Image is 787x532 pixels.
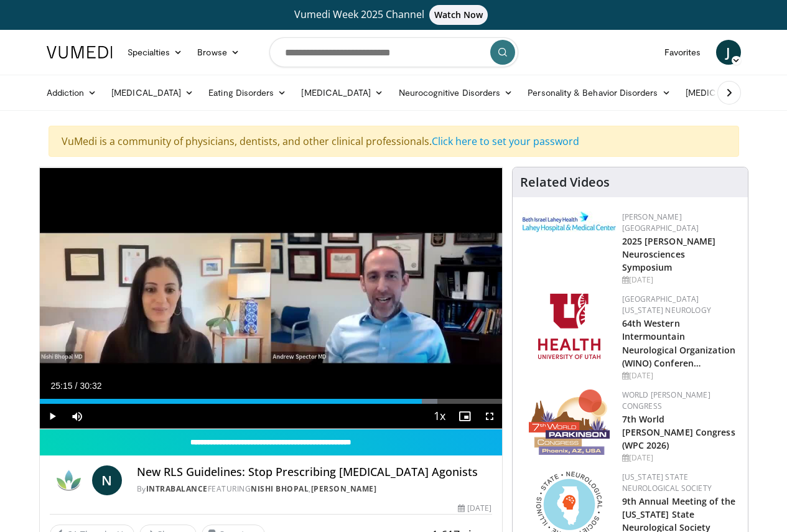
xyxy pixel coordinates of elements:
[622,472,712,493] a: [US_STATE] State Neurological Society
[251,483,309,494] a: Nishi Bhopal
[716,40,741,65] a: J
[92,465,122,495] a: N
[311,483,377,494] a: [PERSON_NAME]
[657,40,709,65] a: Favorites
[49,126,739,157] div: VuMedi is a community of physicians, dentists, and other clinical professionals.
[622,413,735,451] a: 7th World [PERSON_NAME] Congress (WPC 2026)
[201,80,294,105] a: Eating Disorders
[40,399,502,404] div: Progress Bar
[120,40,190,65] a: Specialties
[538,294,600,359] img: f6362829-b0a3-407d-a044-59546adfd345.png.150x105_q85_autocrop_double_scale_upscale_version-0.2.png
[458,503,491,514] div: [DATE]
[40,167,502,429] video-js: Video Player
[520,80,678,105] a: Personality & Behavior Disorders
[520,175,610,190] h4: Related Videos
[622,294,711,315] a: [GEOGRAPHIC_DATA][US_STATE] Neurology
[47,46,113,58] img: VuMedi Logo
[427,404,452,429] button: Playback Rate
[65,404,90,429] button: Mute
[137,483,492,495] div: By FEATURING ,
[39,80,105,105] a: Addiction
[49,5,739,25] a: Vumedi Week 2025 ChannelWatch Now
[51,381,73,391] span: 25:15
[294,80,391,105] a: [MEDICAL_DATA]
[429,5,488,25] span: Watch Now
[477,404,502,429] button: Fullscreen
[80,381,101,391] span: 30:32
[622,212,699,233] a: [PERSON_NAME][GEOGRAPHIC_DATA]
[75,381,78,391] span: /
[269,37,518,67] input: Search topics, interventions
[622,452,738,464] div: [DATE]
[452,404,477,429] button: Enable picture-in-picture mode
[529,390,610,455] img: 16fe1da8-a9a0-4f15-bd45-1dd1acf19c34.png.150x105_q85_autocrop_double_scale_upscale_version-0.2.png
[622,370,738,381] div: [DATE]
[622,317,736,368] a: 64th Western Intermountain Neurological Organization (WINO) Conferen…
[40,404,65,429] button: Play
[190,40,247,65] a: Browse
[391,80,521,105] a: Neurocognitive Disorders
[432,134,579,148] a: Click here to set your password
[137,465,492,479] h4: New RLS Guidelines: Stop Prescribing [MEDICAL_DATA] Agonists
[50,465,87,495] img: IntraBalance
[622,274,738,286] div: [DATE]
[622,390,710,411] a: World [PERSON_NAME] Congress
[622,235,716,273] a: 2025 [PERSON_NAME] Neurosciences Symposium
[146,483,208,494] a: IntraBalance
[104,80,201,105] a: [MEDICAL_DATA]
[523,212,616,232] img: e7977282-282c-4444-820d-7cc2733560fd.jpg.150x105_q85_autocrop_double_scale_upscale_version-0.2.jpg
